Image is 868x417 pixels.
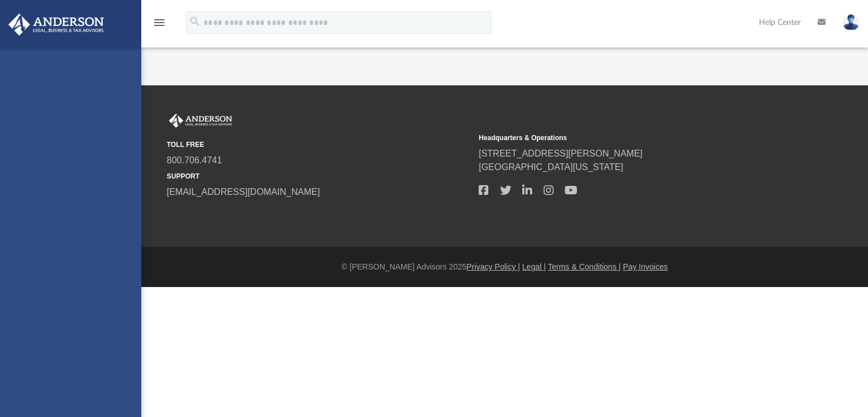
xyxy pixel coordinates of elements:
[153,16,166,29] i: menu
[167,140,471,150] small: TOLL FREE
[479,133,783,143] small: Headquarters & Operations
[167,114,235,128] img: Anderson Advisors Platinum Portal
[467,262,520,271] a: Privacy Policy |
[141,261,868,273] div: © [PERSON_NAME] Advisors 2025
[522,262,546,271] a: Legal |
[479,162,623,172] a: [GEOGRAPHIC_DATA][US_STATE]
[189,15,201,28] i: search
[167,155,222,165] a: 800.706.4741
[167,171,471,181] small: SUPPORT
[548,262,621,271] a: Terms & Conditions |
[623,262,667,271] a: Pay Invoices
[153,21,166,29] a: menu
[843,14,860,31] img: User Pic
[5,14,107,36] img: Anderson Advisors Platinum Portal
[167,187,320,197] a: [EMAIL_ADDRESS][DOMAIN_NAME]
[479,149,643,158] a: [STREET_ADDRESS][PERSON_NAME]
